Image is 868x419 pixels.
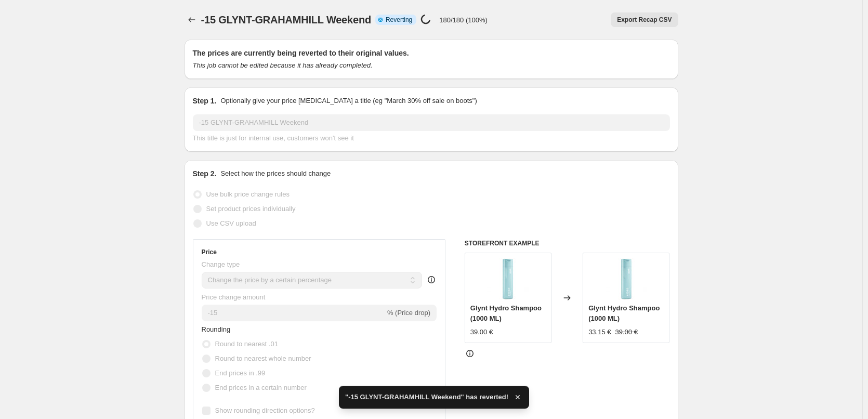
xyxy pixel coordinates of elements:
[215,340,278,348] span: Round to nearest .01
[617,16,672,24] span: Export Recap CSV
[606,258,647,300] img: GlyntHydroShampoo250ml_80x.jpg
[470,328,493,336] span: 39.00 €
[193,114,670,131] input: 30% off holiday sale
[487,258,529,300] img: GlyntHydroShampoo250ml_80x.jpg
[193,48,670,58] h2: The prices are currently being reverted to their original values.
[193,96,217,106] h2: Step 1.
[193,168,217,179] h2: Step 2.
[220,168,331,179] p: Select how the prices should change
[387,309,430,317] span: % (Price drop)
[588,304,660,322] span: Glynt Hydro Shampoo (1000 ML)
[611,12,678,27] button: Export Recap CSV
[465,239,670,247] h6: STOREFRONT EXAMPLE
[202,248,217,256] h3: Price
[202,260,240,268] span: Change type
[206,219,256,227] span: Use CSV upload
[615,328,638,336] span: 39.00 €
[220,96,477,106] p: Optionally give your price [MEDICAL_DATA] a title (eg "March 30% off sale on boots")
[215,384,307,391] span: End prices in a certain number
[206,190,290,198] span: Use bulk price change rules
[345,392,508,402] span: "-15 GLYNT-GRAHAMHILL Weekend" has reverted!
[215,407,315,414] span: Show rounding direction options?
[426,274,437,285] div: help
[215,355,311,362] span: Round to nearest whole number
[439,16,488,24] p: 180/180 (100%)
[386,16,412,24] span: Reverting
[201,14,371,25] span: -15 GLYNT-GRAHAMHILL Weekend
[588,328,611,336] span: 33.15 €
[206,205,296,213] span: Set product prices individually
[185,12,199,27] button: Price change jobs
[193,61,373,69] i: This job cannot be edited because it has already completed.
[215,369,266,377] span: End prices in .99
[202,293,266,301] span: Price change amount
[193,134,354,142] span: This title is just for internal use, customers won't see it
[202,325,231,333] span: Rounding
[470,304,542,322] span: Glynt Hydro Shampoo (1000 ML)
[202,305,385,321] input: -15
